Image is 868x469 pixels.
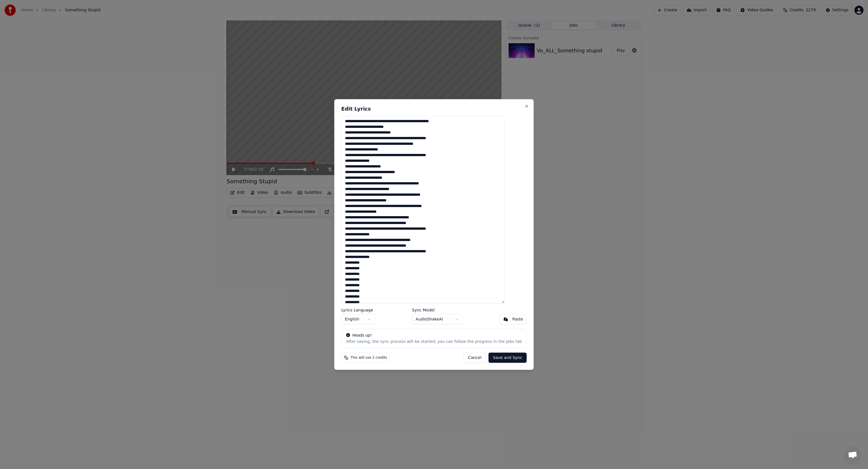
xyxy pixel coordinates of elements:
[341,106,527,111] h2: Edit Lyrics
[412,308,463,312] label: Sync Model
[489,352,527,363] button: Save and Sync
[341,308,375,312] label: Lyrics Language
[500,314,527,324] button: Paste
[463,352,486,363] button: Cancel
[346,339,522,345] div: After saving, the sync process will be started, you can follow the progress in the Jobs tab
[346,333,522,338] div: Heads up!
[512,317,523,322] div: Paste
[351,355,387,360] span: This will use 2 credits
